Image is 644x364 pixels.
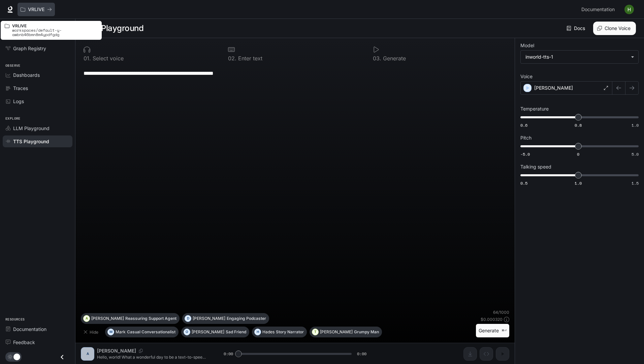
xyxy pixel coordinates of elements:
[13,71,40,79] span: Dashboards
[565,22,588,35] a: Docs
[312,327,318,337] div: T
[354,330,379,334] p: Grumpy Man
[476,324,509,338] button: Generate⌘⏎
[13,326,46,333] span: Documentation
[632,122,639,128] span: 1.0
[125,316,176,321] p: Reassuring Support Agent
[12,24,98,28] p: VRLIVE
[3,135,72,147] a: TTS Playground
[3,82,72,94] a: Traces
[127,330,175,334] p: Casual Conversationalist
[182,313,269,324] button: D[PERSON_NAME]Engaging Podcaster
[255,327,261,337] div: H
[3,42,72,54] a: Graph Registry
[185,313,191,324] div: D
[593,22,636,35] button: Clone Voice
[373,56,381,61] p: 0 3 .
[3,95,72,107] a: Logs
[13,138,49,145] span: TTS Playground
[81,313,180,324] button: A[PERSON_NAME]Reassuring Support Agent
[520,151,530,157] span: -5.0
[13,98,24,105] span: Logs
[108,327,114,337] div: M
[116,330,126,334] p: Mark
[577,151,579,157] span: 0
[481,316,503,322] p: $ 0.000320
[236,56,262,61] p: Enter text
[18,3,55,16] button: All workspaces
[226,330,246,334] p: Sad Friend
[105,327,179,337] button: MMarkCasual Conversationalist
[520,74,533,79] p: Voice
[521,51,638,63] div: inworld-tts-1
[13,85,28,92] span: Traces
[624,5,634,14] img: User avatar
[13,125,50,132] span: LLM Playground
[184,327,190,337] div: O
[13,45,46,52] span: Graph Registry
[28,7,44,12] p: VRLIVE
[252,327,307,337] button: HHadesStory Narrator
[3,323,72,335] a: Documentation
[632,180,639,186] span: 1.5
[276,330,304,334] p: Story Narrator
[520,164,551,169] p: Talking speed
[493,309,509,315] p: 64 / 1000
[520,122,527,128] span: 0.6
[581,5,615,14] span: Documentation
[525,54,627,60] div: inworld-tts-1
[622,3,636,16] button: User avatar
[534,85,573,91] p: [PERSON_NAME]
[193,316,225,321] p: [PERSON_NAME]
[320,330,353,334] p: [PERSON_NAME]
[81,327,102,337] button: Hide
[13,339,35,346] span: Feedback
[520,43,534,48] p: Model
[55,350,70,364] button: Close drawer
[262,330,275,334] p: Hades
[84,56,91,61] p: 0 1 .
[381,56,406,61] p: Generate
[3,69,72,81] a: Dashboards
[310,327,382,337] button: T[PERSON_NAME]Grumpy Man
[84,22,143,35] h1: TTS Playground
[632,151,639,157] span: 5.0
[502,329,507,333] p: ⌘⏎
[91,316,124,321] p: [PERSON_NAME]
[227,316,266,321] p: Engaging Podcaster
[84,313,90,324] div: A
[575,180,582,186] span: 1.0
[520,107,549,111] p: Temperature
[12,28,98,37] p: workspaces/default-y-awbnb46bmn8m4ypdfgdg
[181,327,249,337] button: O[PERSON_NAME]Sad Friend
[520,135,532,140] p: Pitch
[579,3,620,16] a: Documentation
[192,330,224,334] p: [PERSON_NAME]
[520,180,527,186] span: 0.5
[13,353,20,360] span: Dark mode toggle
[91,56,124,61] p: Select voice
[228,56,236,61] p: 0 2 .
[575,122,582,128] span: 0.8
[3,336,72,348] a: Feedback
[3,122,72,134] a: LLM Playground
